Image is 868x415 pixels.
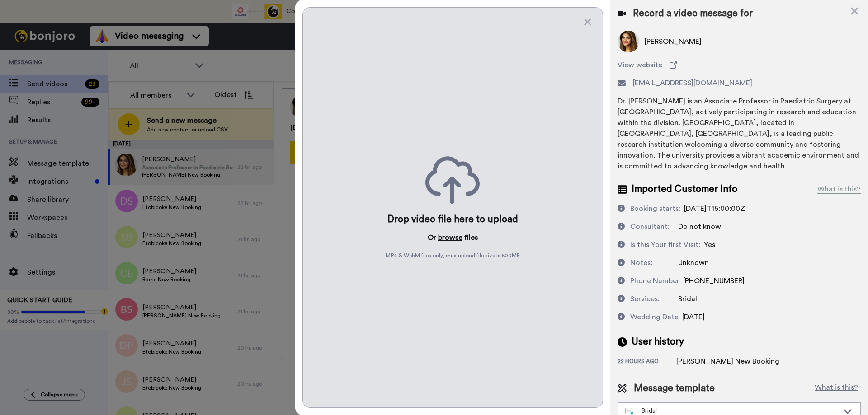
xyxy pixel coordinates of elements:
p: Or files [428,232,478,243]
span: Imported Customer Info [632,182,737,196]
div: Notes: [630,257,652,268]
img: nextgen-template.svg [625,408,634,415]
div: Dr. [PERSON_NAME] is an Associate Professor in Paediatric Surgery at [GEOGRAPHIC_DATA], actively ... [618,96,861,172]
span: Message template [634,382,715,395]
div: [PERSON_NAME] New Booking [676,356,779,367]
span: Do not know [678,223,721,230]
div: Wedding Date [630,312,679,322]
span: [PHONE_NUMBER] [683,277,745,284]
button: What is this? [812,382,861,395]
span: MP4 & WebM files only, max upload file size is 500 MB [386,252,520,259]
div: Drop video file here to upload [387,213,518,226]
span: [DATE] [682,313,705,321]
span: [EMAIL_ADDRESS][DOMAIN_NAME] [633,78,752,89]
div: What is this? [817,184,861,195]
span: Bridal [678,295,697,303]
div: Consultant: [630,221,670,232]
button: browse [438,232,462,243]
div: Is this Your first Visit: [630,239,700,250]
span: User history [632,335,684,349]
span: [DATE]T15:00:00Z [684,205,745,212]
div: Booking starts: [630,203,680,214]
span: Yes [704,241,715,248]
div: Services: [630,294,660,304]
div: Phone Number [630,275,679,286]
span: Unknown [678,259,709,266]
div: 22 hours ago [618,358,676,367]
